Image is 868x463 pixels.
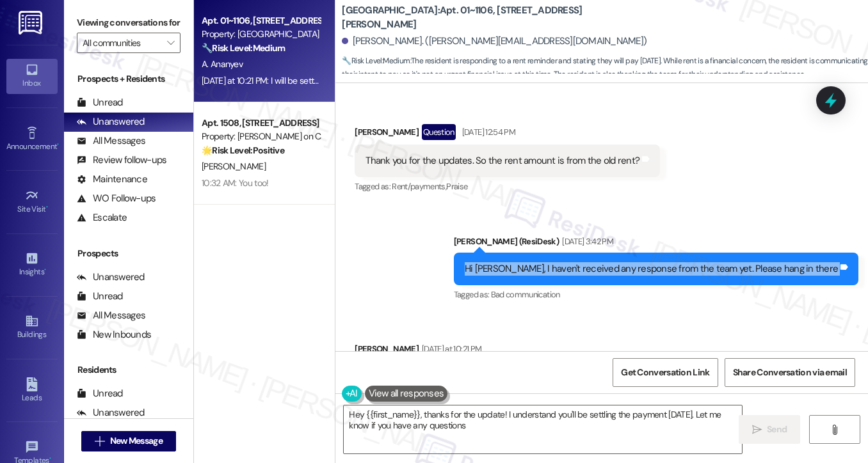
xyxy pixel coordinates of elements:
strong: 🔧 Risk Level: Medium [202,42,285,54]
div: [PERSON_NAME]. ([PERSON_NAME][EMAIL_ADDRESS][DOMAIN_NAME]) [342,35,647,48]
div: [DATE] at 10:21 PM: I will be settling the payment [DATE] as I just arrived from my trip tonight.... [202,75,724,86]
a: Inbox [6,59,58,93]
div: Prospects + Residents [64,72,193,86]
div: Apt. 1508, [STREET_ADDRESS] [202,116,320,130]
button: Share Conversation via email [725,358,855,387]
button: New Message [81,431,176,451]
i:  [95,436,104,446]
span: Bad communication [491,289,560,300]
div: [PERSON_NAME] [355,342,814,360]
span: • [46,203,48,212]
span: • [57,140,59,149]
span: Rent/payments , [392,181,446,192]
div: Unread [77,290,123,303]
button: Get Conversation Link [613,358,718,387]
a: Buildings [6,310,58,345]
div: Escalate [77,211,127,224]
a: Insights • [6,247,58,282]
div: 10:32 AM: You too! [202,177,268,189]
button: Send [739,415,801,444]
div: Property: [PERSON_NAME] on Canal [202,130,320,143]
div: Unread [77,96,123,109]
b: [GEOGRAPHIC_DATA]: Apt. 01~1106, [STREET_ADDRESS][PERSON_NAME] [342,4,598,31]
div: Hi [PERSON_NAME], I haven't received any response from the team yet. Please hang in there [465,262,838,276]
div: New Inbounds [77,328,151,341]
span: Share Conversation via email [733,366,847,379]
span: Get Conversation Link [621,366,709,379]
div: Review follow-ups [77,153,166,167]
div: [DATE] 12:54 PM [459,125,515,139]
div: Residents [64,363,193,377]
span: : The resident is responding to a rent reminder and stating they will pay [DATE]. While rent is a... [342,54,868,82]
span: Send [767,423,787,436]
a: Site Visit • [6,185,58,219]
div: Thank you for the updates. So the rent amount is from the old rent? [366,154,639,168]
span: • [49,454,51,463]
strong: 🌟 Risk Level: Positive [202,145,284,156]
div: WO Follow-ups [77,192,156,205]
textarea: Hey {{first_name}}, thanks for the update! I understand you'll be [344,405,742,453]
i:  [830,425,839,435]
div: Property: [GEOGRAPHIC_DATA] [202,27,320,41]
div: All Messages [77,134,145,148]
span: New Message [110,434,163,448]
strong: 🔧 Risk Level: Medium [342,56,410,66]
div: Maintenance [77,173,147,186]
span: [PERSON_NAME] [202,161,266,172]
div: Question [422,124,456,140]
label: Viewing conversations for [77,13,181,33]
a: Leads [6,373,58,408]
div: Unanswered [77,271,145,284]
div: [PERSON_NAME] (ResiDesk) [454,235,858,253]
div: Tagged as: [355,177,660,196]
i:  [167,38,174,48]
div: Prospects [64,247,193,260]
div: [DATE] at 10:21 PM [419,342,481,356]
div: Apt. 01~1106, [STREET_ADDRESS][PERSON_NAME] [202,14,320,27]
input: All communities [83,33,160,53]
div: [PERSON_NAME] [355,124,660,145]
img: ResiDesk Logo [19,11,45,35]
div: All Messages [77,309,145,322]
i:  [752,425,762,435]
span: A. Ananyev [202,58,243,70]
span: Praise [446,181,467,192]
div: Unread [77,387,123,400]
div: Unanswered [77,115,145,129]
span: • [44,265,46,274]
div: [DATE] 3:42 PM [559,235,613,248]
div: Tagged as: [454,285,858,304]
div: Unanswered [77,406,145,420]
